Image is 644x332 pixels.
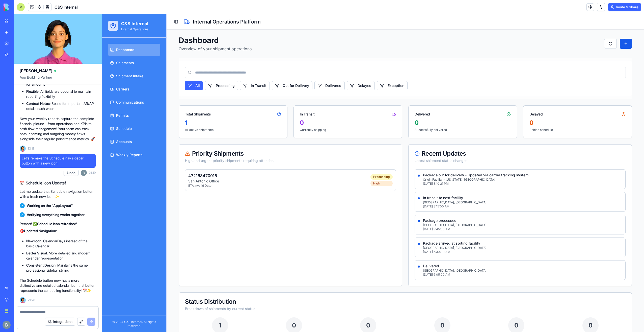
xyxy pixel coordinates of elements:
a: Communications [6,82,58,94]
p: Package processed [321,204,520,209]
p: All active shipments [83,114,179,118]
span: 1 [117,307,119,315]
span: Permits [14,99,27,104]
span: Verifying everything works together [27,212,85,217]
span: Dashboard [14,33,33,38]
span: Let's remake the Schedule nav sidebar button with a new icon [22,156,94,166]
div: 0 [427,105,524,113]
a: Schedule [6,108,58,121]
p: [DATE] 5:30:00 AM [321,236,520,240]
span: 0 [487,307,491,315]
span: Weekly Reports [14,138,41,143]
p: [GEOGRAPHIC_DATA], [GEOGRAPHIC_DATA] [321,232,520,236]
div: © 2024 C&S Internal. All rights reserved. [4,306,60,314]
strong: New Icon [26,239,41,243]
h1: Dashboard [77,21,150,31]
a: Carriers [6,69,58,81]
strong: Flexible [26,89,39,93]
a: Create new shipment [518,25,530,35]
a: Shipment Intake [6,56,58,68]
div: Processing [269,160,291,165]
strong: Updated Navigation: [24,229,57,233]
span: C&S Internal [55,4,78,10]
p: [DATE] 3:15:00 AM [321,190,520,194]
input: Search shipments [83,53,524,64]
p: San Antonio Office [86,164,117,170]
p: Origin Facility - [US_STATE], [GEOGRAPHIC_DATA] [321,163,520,168]
button: Refresh dashboard [502,25,515,35]
p: Package arrived at sorting facility [321,227,520,232]
div: 0 [313,105,409,113]
p: [DATE] 6:05:00 AM [321,258,520,263]
button: Undo [64,170,79,176]
a: Accounts [6,122,58,134]
li: : All fields are optional to maintain reporting flexibility [26,89,96,99]
span: Shipments [14,46,32,51]
button: Invite & Share [608,3,641,11]
span: 0 [264,307,268,315]
a: Weekly Reports [6,135,58,147]
span: 0 [338,307,342,315]
img: logo [4,4,35,11]
button: Delivered [212,67,243,76]
p: ETA: Invalid Date [86,170,117,174]
strong: Better Visual [26,251,47,255]
strong: Consistent Design [26,263,56,267]
span: [PERSON_NAME] [20,68,52,74]
p: Currently shipping [198,114,294,118]
div: Recent Updates [313,136,524,143]
h1: C&S Internal [19,6,46,13]
p: 🎯 [20,228,96,233]
p: Successfully delivered [313,114,409,118]
span: 0 [190,307,194,315]
p: The Schedule button now has a more distinctive and detailed calendar icon that better represents ... [20,278,96,293]
span: Working on the "AppLayout" [27,203,73,208]
img: ACg8ocIug40qN1SCXJiinWdltW7QsPxROn8ZAVDlgOtPD8eQfXIZmw=s96-c [3,321,11,329]
div: Total Shipments [83,98,109,103]
button: Out for Delivery [170,67,210,76]
img: Ella_00000_wcx2te.png [20,146,26,152]
button: In Transit [138,67,168,76]
span: 21:20 [28,298,35,302]
a: Permits [6,95,58,107]
span: App Building Partner [20,75,96,84]
button: Exception [275,67,306,76]
div: High and urgent priority shipments requiring attention [83,144,294,149]
p: Let me update that Schedule navigation button with a fresh new icon! ✨ [20,189,96,199]
li: : More detailed and modern calendar representation [26,251,96,261]
button: Delayed [245,67,273,76]
li: : Space for important AR/AP details each week [26,101,96,111]
strong: Context Notes [26,101,50,106]
span: 21:19 [89,171,96,175]
button: Integrations [45,318,75,326]
p: [DATE] 3:10:21 PM [321,168,520,172]
p: Delivered [321,249,520,254]
div: Latest shipment status changes [313,144,524,149]
p: Now your weekly reports capture the complete financial picture - from operations and KPIs to cash... [20,116,96,141]
p: [GEOGRAPHIC_DATA], [GEOGRAPHIC_DATA] [321,209,520,213]
li: : CalendarDays instead of the basic Calendar [26,239,96,249]
img: ACg8ocIug40qN1SCXJiinWdltW7QsPxROn8ZAVDlgOtPD8eQfXIZmw=s96-c [81,170,87,176]
span: Communications [14,86,42,91]
p: 472163470016 [86,158,117,164]
p: Behind schedule [427,114,524,118]
p: [GEOGRAPHIC_DATA], [GEOGRAPHIC_DATA] [321,254,520,258]
div: In Transit [198,98,213,103]
span: Shipment Intake [14,59,41,64]
p: Overview of your shipment operations [77,32,150,38]
div: High [269,167,291,172]
p: [DATE] 9:45:00 AM [321,213,520,217]
img: Ella_00000_wcx2te.png [20,297,26,303]
div: 0 [198,105,294,113]
li: : Maintains the same professional sidebar styling [26,263,96,273]
h2: Internal Operations Platform [91,4,159,11]
div: Breakdown of shipments by current status [83,292,524,297]
div: Priority Shipments [83,136,294,143]
p: Internal Operations [19,13,46,17]
span: 0 [412,307,416,315]
button: Processing [103,67,136,76]
p: Perfect! ✅ [20,221,96,226]
div: 1 [83,105,179,113]
p: Package out for delivery - Updated via carrier tracking system [321,158,520,163]
span: Carriers [14,73,28,78]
